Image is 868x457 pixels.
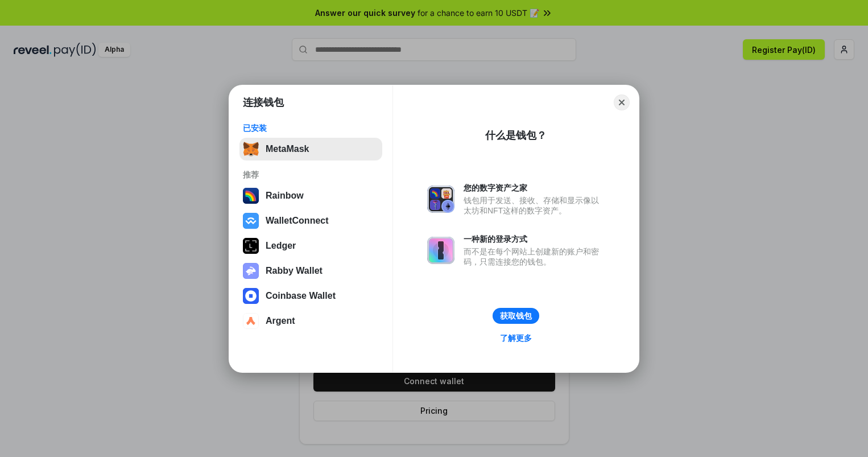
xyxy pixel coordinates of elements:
div: Rainbow [266,191,304,201]
h1: 连接钱包 [243,96,284,109]
img: svg+xml,%3Csvg%20width%3D%22120%22%20height%3D%22120%22%20viewBox%3D%220%200%20120%20120%22%20fil... [243,188,259,204]
button: Coinbase Wallet [239,285,382,307]
img: svg+xml,%3Csvg%20width%3D%2228%22%20height%3D%2228%22%20viewBox%3D%220%200%2028%2028%22%20fill%3D... [243,213,259,229]
button: WalletConnect [239,209,382,232]
div: 获取钱包 [500,311,532,321]
div: 您的数字资产之家 [464,183,605,193]
div: 什么是钱包？ [485,129,547,142]
div: WalletConnect [266,216,329,226]
div: Ledger [266,241,296,251]
button: 获取钱包 [493,308,539,324]
div: Argent [266,316,295,326]
div: 钱包用于发送、接收、存储和显示像以太坊和NFT这样的数字资产。 [464,195,605,216]
img: svg+xml,%3Csvg%20xmlns%3D%22http%3A%2F%2Fwww.w3.org%2F2000%2Fsvg%22%20width%3D%2228%22%20height%3... [243,238,259,254]
div: 已安装 [243,123,379,133]
div: Coinbase Wallet [266,291,336,301]
div: 了解更多 [500,333,532,343]
div: 一种新的登录方式 [464,234,605,244]
button: Rabby Wallet [239,260,382,282]
img: svg+xml,%3Csvg%20width%3D%2228%22%20height%3D%2228%22%20viewBox%3D%220%200%2028%2028%22%20fill%3D... [243,313,259,329]
div: Rabby Wallet [266,266,323,276]
button: Rainbow [239,184,382,207]
div: 推荐 [243,170,379,180]
button: Argent [239,310,382,332]
img: svg+xml,%3Csvg%20xmlns%3D%22http%3A%2F%2Fwww.w3.org%2F2000%2Fsvg%22%20fill%3D%22none%22%20viewBox... [243,263,259,279]
button: Close [614,94,630,110]
img: svg+xml,%3Csvg%20width%3D%2228%22%20height%3D%2228%22%20viewBox%3D%220%200%2028%2028%22%20fill%3D... [243,288,259,304]
img: svg+xml,%3Csvg%20fill%3D%22none%22%20height%3D%2233%22%20viewBox%3D%220%200%2035%2033%22%20width%... [243,141,259,157]
a: 了解更多 [493,331,539,345]
button: MetaMask [239,138,382,160]
div: 而不是在每个网站上创建新的账户和密码，只需连接您的钱包。 [464,246,605,267]
button: Ledger [239,234,382,257]
img: svg+xml,%3Csvg%20xmlns%3D%22http%3A%2F%2Fwww.w3.org%2F2000%2Fsvg%22%20fill%3D%22none%22%20viewBox... [427,237,454,264]
div: MetaMask [266,144,309,154]
img: svg+xml,%3Csvg%20xmlns%3D%22http%3A%2F%2Fwww.w3.org%2F2000%2Fsvg%22%20fill%3D%22none%22%20viewBox... [427,186,454,213]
